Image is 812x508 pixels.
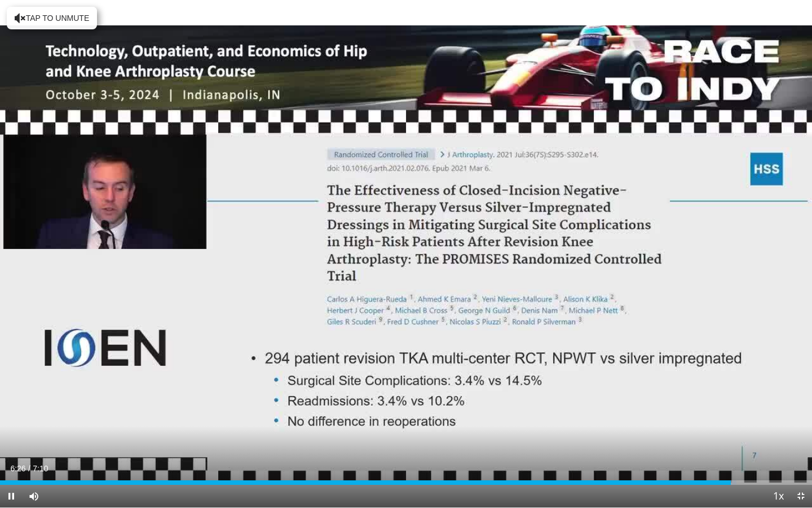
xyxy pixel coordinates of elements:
[7,7,97,29] button: Tap to unmute
[10,464,25,473] span: 6:26
[23,485,45,507] button: Mute
[33,464,48,473] span: 7:10
[789,485,812,507] button: Exit Fullscreen
[28,464,30,473] span: /
[767,485,789,507] button: Playback Rate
